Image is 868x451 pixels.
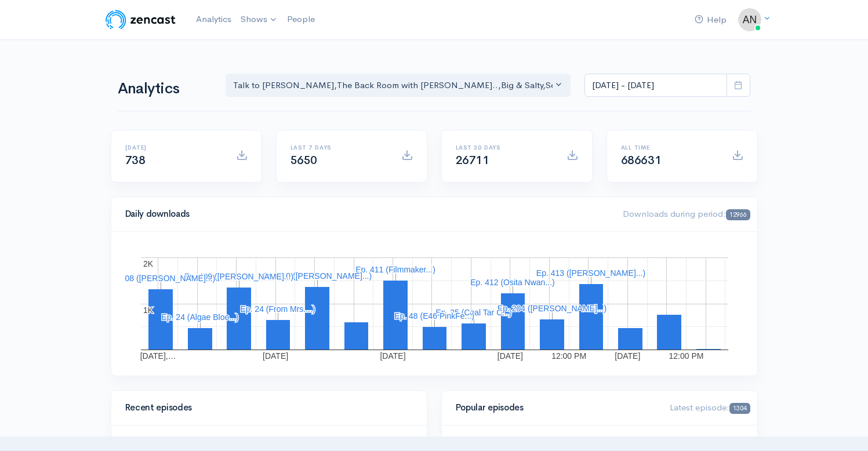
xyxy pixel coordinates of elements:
[143,305,154,315] text: 1K
[191,7,236,32] a: Analytics
[394,311,474,321] text: Ep. 48 (E46 PinkFe...)
[584,74,727,97] input: analytics date range selector
[497,351,522,361] text: [DATE]
[104,8,177,31] img: ZenCast Logo
[738,8,761,31] img: ...
[456,403,656,413] h4: Popular episodes
[263,351,288,361] text: [DATE]
[670,402,750,413] span: Latest episode:
[380,351,405,361] text: [DATE]
[125,153,146,168] span: 738
[184,272,293,281] text: Ep. 409 ([PERSON_NAME]...)
[125,144,222,151] h6: [DATE]
[621,153,662,168] span: 686631
[690,8,731,32] a: Help
[143,259,154,268] text: 2K
[290,153,317,168] span: 5650
[829,412,856,439] iframe: gist-messenger-bubble-iframe
[355,265,435,274] text: Ep. 411 (Filmmaker...)
[456,144,553,151] h6: Last 30 days
[125,246,743,362] svg: A chart.
[125,403,406,413] h4: Recent episodes
[118,81,212,97] h1: Analytics
[125,209,609,219] h4: Daily downloads
[669,351,703,361] text: 12:00 PM
[551,351,586,361] text: 12:00 PM
[262,271,371,281] text: Ep. 410 ([PERSON_NAME]...)
[282,7,319,32] a: People
[536,268,645,278] text: Ep. 413 ([PERSON_NAME]...)
[726,209,750,220] span: 12966
[621,144,718,151] h6: All time
[240,304,315,314] text: Ep. 24 (From Mrs....)
[161,312,238,322] text: Ep. 24 (Algae Bloo...)
[233,79,553,92] div: Talk to [PERSON_NAME] , The Back Room with [PERSON_NAME].. , Big & Salty , Serial Tales - [PERSON...
[497,304,606,313] text: Ep. 204 ([PERSON_NAME]...)
[140,351,176,361] text: [DATE],…
[106,274,215,283] text: Ep. 408 ([PERSON_NAME]...)
[470,278,555,287] text: Ep. 412 (Osita Nwan...)
[456,153,489,168] span: 26711
[623,208,750,219] span: Downloads during period:
[226,74,571,97] button: Talk to Allison, The Back Room with Andy O..., Big & Salty, Serial Tales - Joan Julie..., The Cam...
[290,144,387,151] h6: Last 7 days
[236,7,282,32] a: Shows
[435,308,511,317] text: Ep. 25 (Coal Tar C...)
[729,403,750,414] span: 1304
[615,351,640,361] text: [DATE]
